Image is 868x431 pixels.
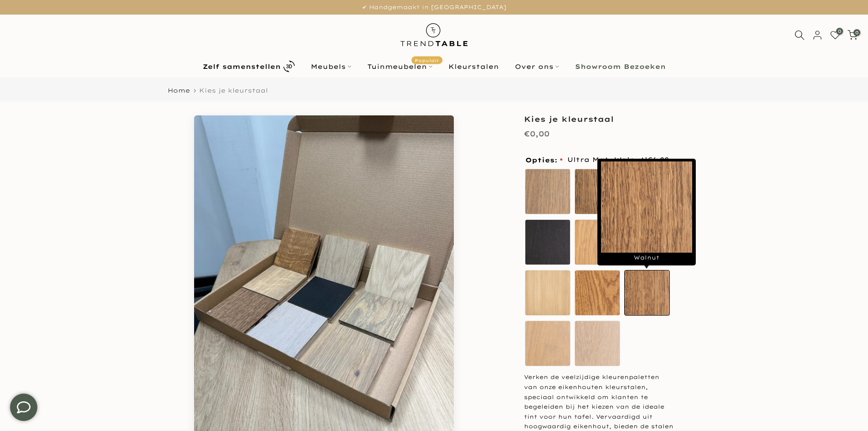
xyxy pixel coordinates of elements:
[525,157,563,163] span: Opties:
[199,87,268,94] span: Kies je kleurstaal
[440,61,507,72] a: Kleurstalen
[1,384,46,430] iframe: toggle-frame
[847,30,858,40] a: 0
[567,61,673,72] a: Showroom Bezoeken
[647,156,669,164] span: €6.00
[601,161,692,253] img: Walnut_7c3bea78-cdcd-4922-825d-9b19f3406b7e.jpg
[597,159,696,265] div: Walnut
[411,56,442,64] span: Populair
[507,61,567,72] a: Over ons
[394,15,474,55] img: trend-table
[575,63,666,70] b: Showroom Bezoeken
[359,61,440,72] a: TuinmeubelenPopulair
[853,29,860,36] span: 0
[195,58,303,74] a: Zelf samenstellen
[524,127,550,140] div: €0,00
[524,115,674,123] h1: Kies je kleurstaal
[203,63,281,70] b: Zelf samenstellen
[830,30,840,40] a: 0
[836,28,843,35] span: 0
[567,154,669,166] span: Ultra Mat, Walnut
[11,2,857,12] p: ✔ Handgemaakt in [GEOGRAPHIC_DATA]
[645,156,669,164] span: |
[303,61,359,72] a: Meubels
[168,88,190,93] a: Home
